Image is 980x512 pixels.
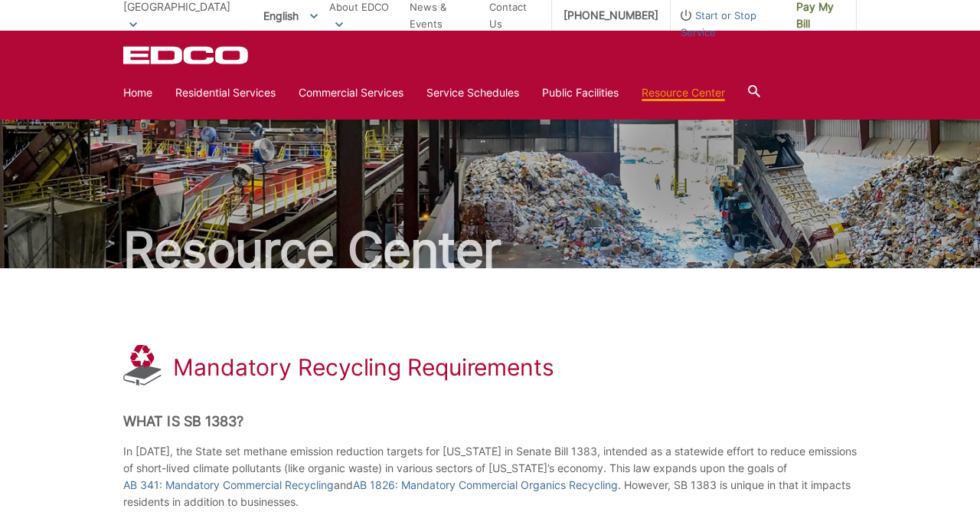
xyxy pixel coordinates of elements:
[123,413,857,430] h2: What is SB 1383?
[123,225,857,274] h2: Resource Center
[173,353,554,381] h1: Mandatory Recycling Requirements
[123,46,250,64] a: EDCD logo. Return to the homepage.
[123,84,152,101] a: Home
[252,3,329,28] span: English
[353,477,618,494] a: AB 1826: Mandatory Commercial Organics Recycling
[426,84,519,101] a: Service Schedules
[123,443,857,510] p: In [DATE], the State set methane emission reduction targets for [US_STATE] in Senate Bill 1383, i...
[299,84,403,101] a: Commercial Services
[542,84,619,101] a: Public Facilities
[123,477,334,494] a: AB 341: Mandatory Commercial Recycling
[642,84,725,101] a: Resource Center
[175,84,276,101] a: Residential Services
